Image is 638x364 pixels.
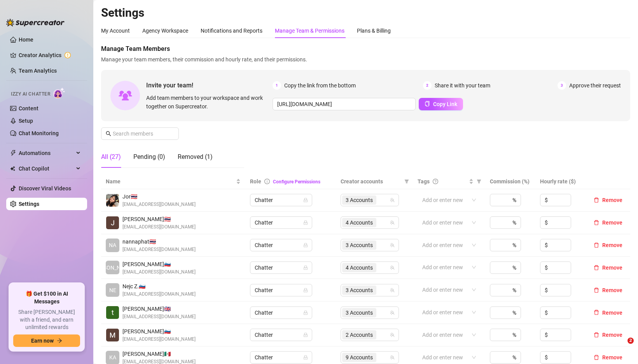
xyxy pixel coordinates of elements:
[342,308,376,317] span: 3 Accounts
[612,338,630,356] iframe: Intercom live chat
[390,288,395,293] span: team
[122,260,196,268] span: [PERSON_NAME] 🇸🇮
[13,334,80,347] button: Earn nowarrow-right
[418,177,430,186] span: Tags
[591,218,626,227] button: Remove
[341,177,401,186] span: Creator accounts
[628,338,634,344] span: 2
[19,68,57,74] a: Team Analytics
[255,217,308,228] span: Chatter
[591,195,626,205] button: Remove
[591,353,626,362] button: Remove
[346,331,373,339] span: 2 Accounts
[19,37,33,43] a: Home
[106,194,119,207] img: Jor
[346,241,373,249] span: 3 Accounts
[594,355,599,360] span: delete
[602,310,622,316] span: Remove
[146,94,269,111] span: Add team members to your workspace and work together on Supercreator.
[591,308,626,317] button: Remove
[122,246,196,253] span: [EMAIL_ADDRESS][DOMAIN_NAME]
[602,332,622,338] span: Remove
[346,196,373,204] span: 3 Accounts
[477,179,481,184] span: filter
[255,352,308,363] span: Chatter
[122,305,196,313] span: [PERSON_NAME] 🇬🇧
[101,174,245,189] th: Name
[146,80,273,90] span: Invite your team!
[264,179,270,184] span: info-circle
[390,355,395,360] span: team
[346,308,373,317] span: 3 Accounts
[569,81,621,90] span: Approve their request
[19,49,81,61] a: Creator Analytics exclamation-circle
[101,44,630,54] span: Manage Team Members
[435,81,490,90] span: Share it with your team
[485,174,536,189] th: Commission (%)
[425,101,430,106] span: copy
[342,218,376,227] span: 4 Accounts
[31,338,54,344] span: Earn now
[19,105,38,111] a: Content
[558,81,566,90] span: 3
[53,87,65,99] img: AI Chatter
[201,26,262,35] div: Notifications and Reports
[122,336,196,343] span: [EMAIL_ADDRESS][DOMAIN_NAME]
[602,197,622,203] span: Remove
[594,332,599,338] span: delete
[390,265,395,270] span: team
[133,152,165,162] div: Pending (0)
[591,263,626,272] button: Remove
[19,118,33,124] a: Setup
[109,241,116,249] span: NA
[92,263,133,272] span: [PERSON_NAME]
[122,201,196,208] span: [EMAIL_ADDRESS][DOMAIN_NAME]
[357,26,391,35] div: Plans & Billing
[390,243,395,247] span: team
[346,263,373,272] span: 4 Accounts
[255,194,308,206] span: Chatter
[101,26,130,35] div: My Account
[346,218,373,227] span: 4 Accounts
[423,81,432,90] span: 2
[594,287,599,293] span: delete
[142,26,188,35] div: Agency Workspace
[6,19,65,26] img: logo-BBDzfeDw.svg
[591,330,626,340] button: Remove
[13,290,80,305] span: 🎁 Get $100 in AI Messages
[404,179,409,184] span: filter
[342,286,376,295] span: 3 Accounts
[11,91,50,98] span: Izzy AI Chatter
[419,98,463,110] button: Copy Link
[342,195,376,205] span: 3 Accounts
[433,179,438,184] span: question-circle
[591,240,626,250] button: Remove
[346,286,373,294] span: 3 Accounts
[122,327,196,336] span: [PERSON_NAME] 🇸🇮
[303,310,308,315] span: lock
[255,284,308,296] span: Chatter
[19,162,74,175] span: Chat Copilot
[122,192,196,201] span: Jor 🇹🇭
[106,131,111,136] span: search
[390,198,395,202] span: team
[594,220,599,225] span: delete
[594,310,599,315] span: delete
[113,129,168,138] input: Search members
[303,243,308,247] span: lock
[19,147,74,159] span: Automations
[10,166,15,171] img: Chat Copilot
[109,353,116,362] span: KA
[602,287,622,293] span: Remove
[101,152,121,162] div: All (27)
[255,307,308,319] span: Chatter
[275,26,344,35] div: Manage Team & Permissions
[303,288,308,293] span: lock
[303,355,308,360] span: lock
[122,237,196,246] span: nannaphat 🇹🇭
[602,242,622,248] span: Remove
[122,291,196,298] span: [EMAIL_ADDRESS][DOMAIN_NAME]
[303,265,308,270] span: lock
[591,286,626,295] button: Remove
[342,263,376,272] span: 4 Accounts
